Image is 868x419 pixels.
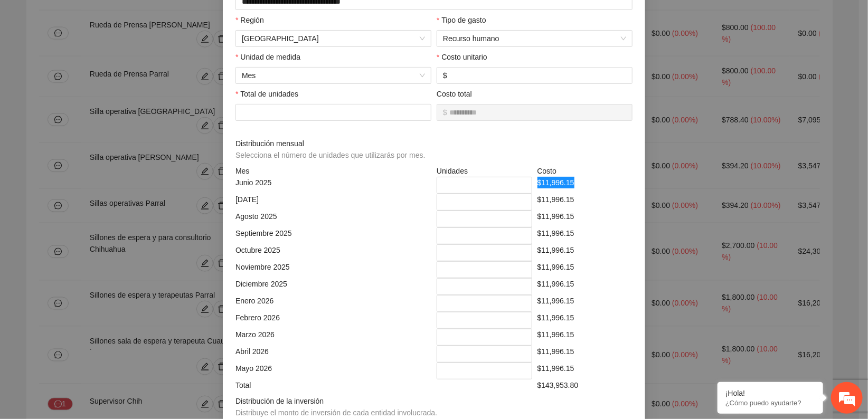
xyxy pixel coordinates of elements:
label: Costo unitario [437,51,487,63]
div: ¡Hola! [725,389,815,397]
label: Región [235,14,264,26]
div: Minimizar ventana de chat en vivo [173,5,199,31]
span: $ [443,107,447,118]
p: ¿Cómo puedo ayudarte? [725,399,815,407]
div: Diciembre 2025 [233,278,434,295]
div: Marzo 2026 [233,329,434,346]
textarea: Escriba su mensaje y pulse “Intro” [5,288,201,325]
div: $11,996.15 [535,261,636,278]
span: Estamos en línea. [61,141,146,247]
div: Chatee con nosotros ahora [55,54,177,68]
label: Costo total [437,88,472,100]
label: Total de unidades [235,88,298,100]
div: Junio 2025 [233,177,434,194]
div: Agosto 2025 [233,211,434,227]
div: Unidades [434,165,535,177]
div: Abril 2026 [233,346,434,363]
div: Octubre 2025 [233,244,434,261]
span: Distribución de la inversión [235,395,441,418]
div: Mayo 2026 [233,363,434,379]
label: Unidad de medida [235,51,300,63]
span: $ [443,70,447,81]
div: Febrero 2026 [233,312,434,329]
div: $11,996.15 [535,278,636,295]
label: Tipo de gasto [437,14,486,26]
div: Mes [233,165,434,177]
span: Recurso humano [443,31,626,46]
div: Septiembre 2025 [233,227,434,244]
div: $11,996.15 [535,194,636,211]
span: Chihuahua [242,31,425,46]
span: Selecciona el número de unidades que utilizarás por mes. [235,151,426,159]
span: Distribución mensual [235,138,429,161]
div: $11,996.15 [535,177,636,194]
span: Mes [242,68,425,83]
div: $11,996.15 [535,346,636,363]
div: $11,996.15 [535,363,636,379]
div: [DATE] [233,194,434,211]
div: $11,996.15 [535,227,636,244]
div: Total [233,379,434,391]
div: $11,996.15 [535,329,636,346]
div: $11,996.15 [535,211,636,227]
div: Enero 2026 [233,295,434,312]
span: Distribuye el monto de inversión de cada entidad involucrada. [235,408,437,417]
div: Costo [535,165,636,177]
div: $11,996.15 [535,312,636,329]
div: $11,996.15 [535,295,636,312]
div: Noviembre 2025 [233,261,434,278]
div: $143,953.80 [535,379,636,391]
div: $11,996.15 [535,244,636,261]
